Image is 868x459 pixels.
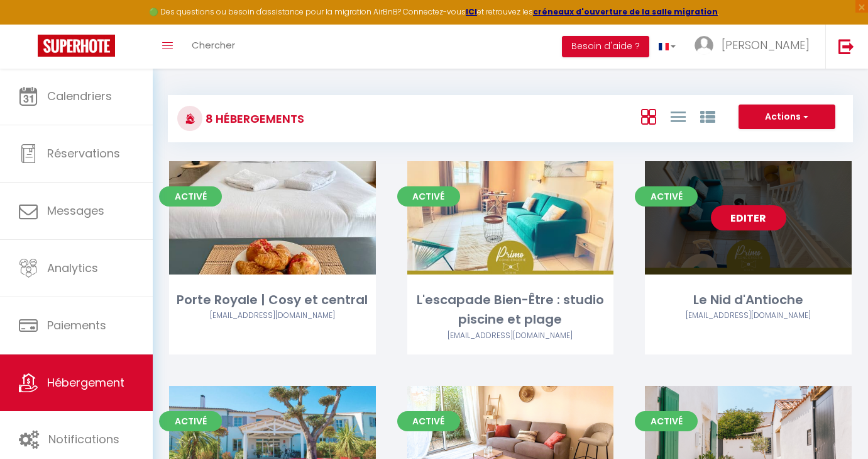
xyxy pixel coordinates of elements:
[407,290,614,330] div: L'escapade Bien-Être : studio piscine et plage
[38,35,115,57] img: Super Booking
[645,290,852,310] div: Le Nid d'Antioche
[645,310,852,322] div: Airbnb
[397,186,460,207] span: Activé
[159,411,222,431] span: Activé
[169,290,376,310] div: Porte Royale | Cosy et central
[711,205,786,230] a: Editer
[695,36,713,55] img: ...
[466,6,477,17] a: ICI
[397,411,460,431] span: Activé
[685,25,825,69] a: ... [PERSON_NAME]
[202,105,304,133] h3: 8 Hébergements
[635,186,698,207] span: Activé
[671,106,686,127] a: Vue en Liste
[47,203,104,218] span: Messages
[700,106,715,127] a: Vue par Groupe
[838,38,854,54] img: logout
[562,36,649,57] button: Besoin d'aide ?
[47,260,98,276] span: Analytics
[722,37,810,53] span: [PERSON_NAME]
[533,6,718,17] a: créneaux d'ouverture de la salle migration
[169,310,376,322] div: Airbnb
[10,5,48,43] button: Ouvrir le widget de chat LiveChat
[635,411,698,431] span: Activé
[48,431,119,447] span: Notifications
[47,317,106,333] span: Paiements
[159,186,222,207] span: Activé
[47,88,112,104] span: Calendriers
[182,25,244,69] a: Chercher
[641,106,656,127] a: Vue en Box
[192,38,235,52] span: Chercher
[47,375,124,390] span: Hébergement
[47,145,120,161] span: Réservations
[407,330,614,342] div: Airbnb
[739,105,835,130] button: Actions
